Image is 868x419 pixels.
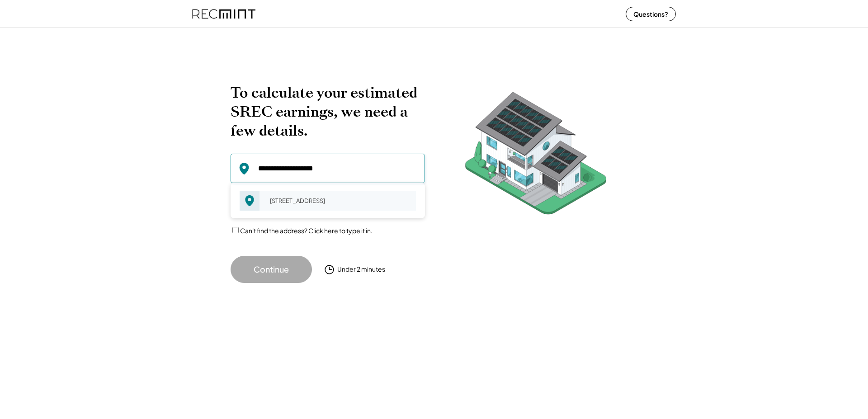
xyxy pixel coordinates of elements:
[264,194,416,207] div: [STREET_ADDRESS]
[626,7,676,21] button: Questions?
[337,265,385,274] div: Under 2 minutes
[448,83,624,228] img: RecMintArtboard%207.png
[231,83,425,140] h2: To calculate your estimated SREC earnings, we need a few details.
[231,256,312,283] button: Continue
[192,2,255,26] img: recmint-logotype%403x%20%281%29.jpeg
[240,226,373,235] label: Can't find the address? Click here to type it in.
